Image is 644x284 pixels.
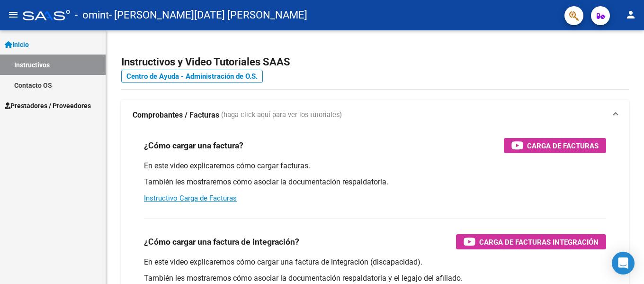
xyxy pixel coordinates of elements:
[121,70,263,83] a: Centro de Ayuda - Administración de O.S.
[144,139,243,152] h3: ¿Cómo cargar una factura?
[456,234,606,249] button: Carga de Facturas Integración
[133,110,219,120] strong: Comprobantes / Facturas
[121,53,629,71] h2: Instructivos y Video Tutoriales SAAS
[109,5,307,26] span: - [PERSON_NAME][DATE] [PERSON_NAME]
[221,110,342,120] span: (haga click aquí para ver los tutoriales)
[5,39,29,50] span: Inicio
[527,140,599,152] span: Carga de Facturas
[144,194,237,202] a: Instructivo Carga de Facturas
[612,252,635,275] div: Open Intercom Messenger
[504,138,606,153] button: Carga de Facturas
[144,235,299,248] h3: ¿Cómo cargar una factura de integración?
[8,9,19,20] mat-icon: menu
[144,161,606,171] p: En este video explicaremos cómo cargar facturas.
[144,257,606,267] p: En este video explicaremos cómo cargar una factura de integración (discapacidad).
[479,236,599,248] span: Carga de Facturas Integración
[144,273,606,284] p: También les mostraremos cómo asociar la documentación respaldatoria y el legajo del afiliado.
[625,9,636,20] mat-icon: person
[121,100,629,130] mat-expansion-panel-header: Comprobantes / Facturas (haga click aquí para ver los tutoriales)
[144,177,606,187] p: También les mostraremos cómo asociar la documentación respaldatoria.
[75,5,109,26] span: - omint
[5,101,91,111] span: Prestadores / Proveedores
